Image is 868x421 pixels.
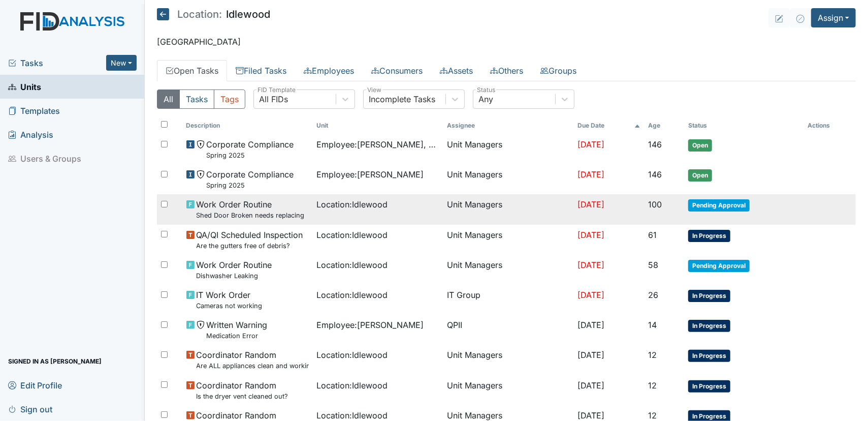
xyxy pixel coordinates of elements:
span: Employee : [PERSON_NAME] [317,168,424,181]
span: [DATE] [578,350,605,360]
span: Location : Idlewood [317,259,388,271]
span: Corporate Compliance Spring 2025 [207,138,294,160]
span: Work Order Routine Shed Door Broken needs replacing [197,198,305,220]
input: Toggle All Rows Selected [161,121,168,128]
td: Unit Managers [443,255,574,285]
a: Groups [532,60,585,81]
span: 26 [649,290,659,300]
span: Coordinator Random Is the dryer vent cleaned out? [197,379,288,401]
span: QA/QI Scheduled Inspection Are the gutters free of debris? [197,229,303,251]
a: Consumers [363,60,431,81]
div: Type filter [157,89,245,109]
span: Employee : [PERSON_NAME], Janical [317,138,439,151]
small: Medication Error [207,331,268,341]
small: Are ALL appliances clean and working properly? [197,361,309,371]
span: 146 [649,169,662,179]
span: Corporate Compliance Spring 2025 [207,168,294,190]
small: Is the dryer vent cleaned out? [197,392,288,401]
span: [DATE] [578,380,605,390]
td: Unit Managers [443,345,574,375]
small: Are the gutters free of debris? [197,241,303,251]
th: Toggle SortBy [684,117,803,134]
small: Shed Door Broken needs replacing [197,211,305,220]
button: All [157,89,180,109]
td: Unit Managers [443,225,574,255]
td: Unit Managers [443,164,574,194]
a: Others [481,60,532,81]
th: Assignee [443,117,574,134]
span: In Progress [688,380,730,393]
a: Tasks [8,57,106,69]
span: [DATE] [578,410,605,420]
span: Written Warning Medication Error [207,319,268,341]
span: Location: [177,9,222,19]
span: 12 [649,350,657,360]
th: Toggle SortBy [574,117,645,134]
span: Employee : [PERSON_NAME] [317,319,424,331]
a: Employees [295,60,363,81]
button: Tasks [179,89,214,109]
span: Edit Profile [8,377,62,393]
a: Assets [431,60,481,81]
span: 12 [649,410,657,420]
div: Incomplete Tasks [369,93,435,105]
span: Location : Idlewood [317,198,388,211]
th: Toggle SortBy [645,117,685,134]
span: [DATE] [578,290,605,300]
span: 12 [649,380,657,390]
span: Units [8,79,41,95]
button: New [106,55,137,71]
span: Sign out [8,401,52,417]
span: In Progress [688,320,730,332]
span: [DATE] [578,169,605,179]
span: Coordinator Random Are ALL appliances clean and working properly? [197,349,309,371]
span: [DATE] [578,260,605,270]
span: 14 [649,320,657,330]
span: 146 [649,139,662,149]
span: [DATE] [578,199,605,209]
small: Dishwasher Leaking [197,271,272,281]
span: Location : Idlewood [317,229,388,241]
td: Unit Managers [443,375,574,405]
button: Assign [811,8,856,27]
span: Analysis [8,127,53,142]
span: 58 [649,260,659,270]
p: [GEOGRAPHIC_DATA] [157,36,856,48]
span: IT Work Order Cameras not working [197,289,263,311]
td: QPII [443,315,574,345]
span: [DATE] [578,230,605,240]
span: Pending Approval [688,260,750,272]
th: Toggle SortBy [313,117,443,134]
span: In Progress [688,230,730,242]
small: Cameras not working [197,301,263,311]
div: Any [478,93,493,105]
span: In Progress [688,290,730,302]
td: IT Group [443,285,574,315]
span: Location : Idlewood [317,289,388,301]
span: Pending Approval [688,199,750,212]
span: Open [688,169,712,182]
span: 100 [649,199,662,209]
span: 61 [649,230,657,240]
td: Unit Managers [443,194,574,224]
span: [DATE] [578,320,605,330]
th: Actions [803,117,854,134]
a: Open Tasks [157,60,227,81]
span: Location : Idlewood [317,349,388,361]
span: Work Order Routine Dishwasher Leaking [197,259,272,281]
span: [DATE] [578,139,605,149]
div: All FIDs [259,93,288,105]
span: Signed in as [PERSON_NAME] [8,353,102,369]
small: Spring 2025 [207,151,294,160]
h5: Idlewood [157,8,270,20]
small: Spring 2025 [207,181,294,190]
td: Unit Managers [443,134,574,164]
span: In Progress [688,350,730,362]
span: Location : Idlewood [317,379,388,392]
span: Open [688,139,712,152]
th: Toggle SortBy [182,117,313,134]
span: Templates [8,103,60,118]
a: Filed Tasks [227,60,295,81]
button: Tags [214,89,245,109]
